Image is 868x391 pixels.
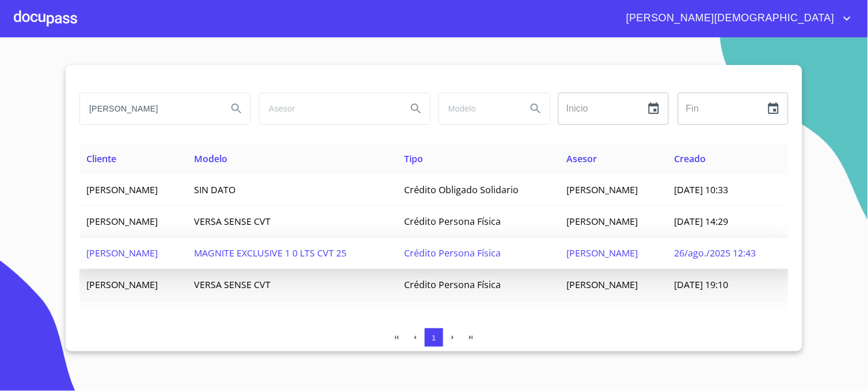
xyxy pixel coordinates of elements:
input: search [260,93,398,124]
span: [PERSON_NAME] [86,278,158,291]
button: Search [522,95,550,122]
button: 1 [425,328,443,347]
span: 26/ago./2025 12:43 [675,247,756,259]
span: SIN DATO [194,183,235,196]
span: Asesor [567,152,597,165]
span: Modelo [194,152,227,165]
button: account of current user [618,9,854,28]
span: [PERSON_NAME][DEMOGRAPHIC_DATA] [618,9,840,28]
button: Search [223,95,250,122]
span: 1 [432,333,436,342]
span: [PERSON_NAME] [86,183,158,196]
button: Search [402,95,430,122]
span: Crédito Persona Física [405,278,501,291]
span: Crédito Persona Física [405,215,501,228]
span: VERSA SENSE CVT [194,278,271,291]
span: [DATE] 10:33 [675,183,729,196]
input: search [439,93,517,124]
span: [PERSON_NAME] [86,247,158,259]
span: [PERSON_NAME] [567,183,638,196]
input: search [80,93,218,124]
span: [PERSON_NAME] [567,278,638,291]
span: Crédito Obligado Solidario [405,183,519,196]
span: [DATE] 19:10 [675,278,729,291]
span: [PERSON_NAME] [567,247,638,259]
span: [DATE] 14:29 [675,215,729,228]
span: Cliente [86,152,116,165]
span: Creado [675,152,706,165]
span: [PERSON_NAME] [567,215,638,228]
span: VERSA SENSE CVT [194,215,271,228]
span: [PERSON_NAME] [86,215,158,228]
span: Tipo [405,152,424,165]
span: MAGNITE EXCLUSIVE 1 0 LTS CVT 25 [194,247,347,259]
span: Crédito Persona Física [405,247,501,259]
